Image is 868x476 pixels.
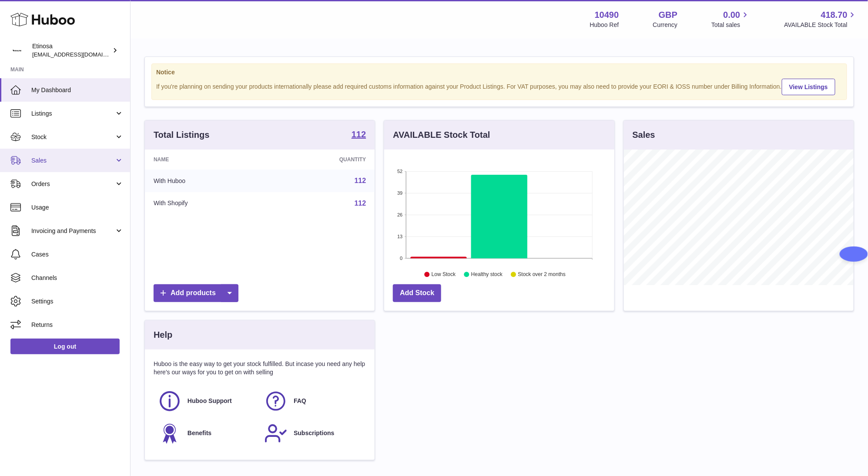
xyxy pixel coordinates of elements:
[784,9,858,29] a: 418.70 AVAILABLE Stock Total
[145,150,269,170] th: Name
[518,272,566,278] text: Stock over 2 months
[31,274,124,282] span: Channels
[154,129,210,141] h3: Total Listings
[393,284,441,302] a: Add Stock
[782,79,835,95] a: View Listings
[31,227,114,235] span: Invoicing and Payments
[31,297,124,306] span: Settings
[711,21,750,29] span: Total sales
[352,130,366,140] a: 112
[145,192,269,215] td: With Shopify
[352,130,366,139] strong: 112
[32,51,128,58] span: [EMAIL_ADDRESS][DOMAIN_NAME]
[393,129,490,141] h3: AVAILABLE Stock Total
[154,329,172,341] h3: Help
[653,21,678,29] div: Currency
[10,339,120,354] a: Log out
[188,397,232,405] span: Huboo Support
[31,321,124,329] span: Returns
[659,9,677,21] strong: GBP
[294,397,306,405] span: FAQ
[590,21,619,29] div: Huboo Ref
[31,110,114,118] span: Listings
[398,212,403,217] text: 26
[398,169,403,174] text: 52
[32,42,111,59] div: Etinosa
[355,177,366,184] a: 112
[269,150,375,170] th: Quantity
[398,234,403,239] text: 13
[264,422,362,445] a: Subscriptions
[294,429,334,437] span: Subscriptions
[154,284,238,302] a: Add products
[355,200,366,207] a: 112
[10,44,23,57] img: Wolphuk@gmail.com
[158,422,255,445] a: Benefits
[711,9,750,29] a: 0.00 Total sales
[31,250,124,259] span: Cases
[432,272,456,278] text: Low Stock
[633,129,655,141] h3: Sales
[156,68,842,77] strong: Notice
[31,86,124,94] span: My Dashboard
[724,9,741,21] span: 0.00
[188,429,211,437] span: Benefits
[398,190,403,196] text: 39
[400,256,403,261] text: 0
[145,170,269,192] td: With Huboo
[31,180,114,188] span: Orders
[264,389,362,413] a: FAQ
[31,156,114,165] span: Sales
[595,9,619,21] strong: 10490
[158,389,255,413] a: Huboo Support
[784,21,858,29] span: AVAILABLE Stock Total
[31,133,114,141] span: Stock
[156,77,842,95] div: If you're planning on sending your products internationally please add required customs informati...
[154,360,366,376] p: Huboo is the easy way to get your stock fulfilled. But incase you need any help here's our ways f...
[31,203,124,212] span: Usage
[471,272,503,278] text: Healthy stock
[821,9,848,21] span: 418.70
